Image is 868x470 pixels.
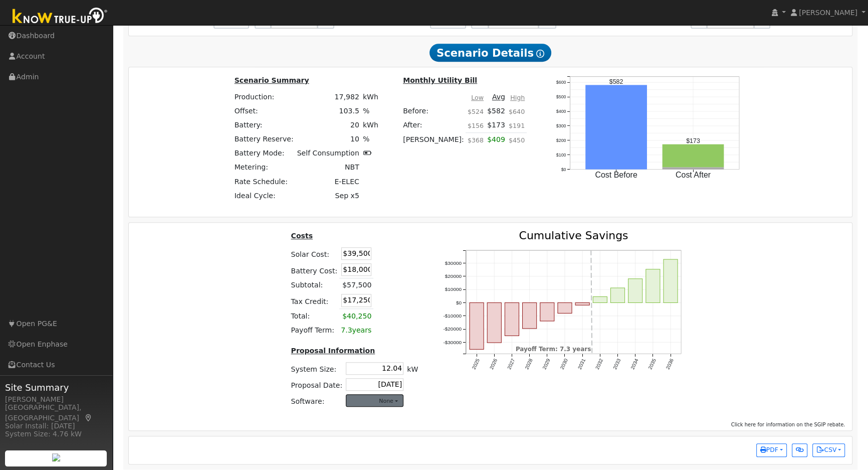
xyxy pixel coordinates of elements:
span: 7.3 [341,326,352,334]
rect: onclick="" [523,302,537,329]
td: Production: [233,90,295,104]
td: Offset: [233,104,295,118]
td: % [361,132,380,146]
td: 17,982 [295,90,361,104]
text: Cost After [676,171,711,179]
td: Total: [289,309,339,324]
u: Monthly Utility Bill [403,76,477,84]
td: $368 [466,132,485,152]
rect: onclick="" [664,259,678,303]
text: 2032 [594,358,604,370]
td: $640 [507,104,526,118]
rect: onclick="" [585,85,647,170]
td: Metering: [233,161,295,175]
rect: onclick="" [540,302,554,321]
text: 2028 [524,358,534,370]
text: $30000 [445,260,462,265]
button: Generate Report Link [792,443,807,457]
text: 2035 [647,358,658,370]
td: kW [405,360,420,376]
text: 2027 [506,358,516,370]
rect: onclick="" [593,296,607,302]
td: $173 [486,118,507,132]
rect: onclick="" [470,302,484,349]
td: kWh [361,90,380,104]
u: Avg [492,93,505,101]
u: High [510,94,525,101]
text: $0 [456,299,462,305]
td: Battery Cost: [289,262,339,278]
text: $0 [561,167,566,172]
td: Battery Mode: [233,146,295,161]
text: $582 [609,78,623,85]
rect: onclick="" [663,168,724,170]
rect: onclick="" [505,302,519,336]
a: Map [84,414,93,422]
text: $173 [686,137,700,144]
button: None [346,394,403,407]
span: PDF [760,446,778,453]
div: System Size: 4.76 kW [5,429,107,439]
span: Scenario Details [429,44,551,62]
text: $200 [556,138,566,143]
text: -$10000 [443,313,462,319]
text: Payoff Term: 7.3 years [516,346,591,353]
td: Tax Credit: [289,292,339,309]
text: $100 [556,152,566,158]
rect: onclick="" [646,269,660,302]
text: $500 [556,94,566,99]
text: 2026 [489,358,499,370]
text: $10000 [445,286,462,292]
td: Payoff Term: [289,323,339,337]
td: Before: [401,104,466,118]
text: $300 [556,123,566,128]
text: Cost Before [595,171,637,179]
td: After: [401,118,466,132]
img: Know True-Up [8,6,113,28]
span: [PERSON_NAME] [799,9,857,17]
div: [PERSON_NAME] [5,394,107,405]
text: $600 [556,80,566,85]
td: 103.5 [295,104,361,118]
rect: onclick="" [663,144,724,168]
u: Costs [291,232,313,240]
u: Proposal Information [291,347,375,355]
td: 20 [295,118,361,132]
td: 10 [295,132,361,146]
td: Software: [289,393,344,409]
rect: onclick="" [487,302,501,343]
text: 2033 [612,358,622,370]
text: $400 [556,109,566,114]
td: $191 [507,118,526,132]
span: Sep x5 [335,192,359,200]
text: 2025 [471,358,481,370]
text: -$20000 [443,326,462,332]
rect: onclick="" [576,302,590,305]
img: retrieve [52,453,60,461]
td: Subtotal: [289,278,339,292]
td: $57,500 [339,278,373,292]
text: 2030 [559,358,569,370]
td: E-ELEC [295,175,361,189]
td: NBT [295,161,361,175]
td: Solar Cost: [289,246,339,262]
td: $582 [486,104,507,118]
text: Cumulative Savings [519,229,628,242]
td: [PERSON_NAME]: [401,132,466,152]
i: Show Help [536,50,544,58]
td: $156 [466,118,485,132]
text: $20000 [445,273,462,279]
div: [GEOGRAPHIC_DATA], [GEOGRAPHIC_DATA] [5,402,107,423]
text: -$30000 [443,339,462,345]
td: $524 [466,104,485,118]
rect: onclick="" [611,288,625,303]
td: Ideal Cycle: [233,189,295,203]
u: Scenario Summary [235,76,309,84]
rect: onclick="" [558,302,572,313]
td: $409 [486,132,507,152]
button: CSV [812,443,845,457]
td: Battery Reserve: [233,132,295,146]
span: Click here for information on the SGIP rebate. [731,422,845,427]
td: Battery: [233,118,295,132]
td: kWh [361,118,380,132]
